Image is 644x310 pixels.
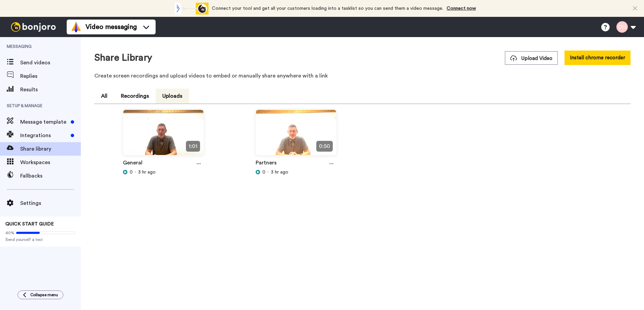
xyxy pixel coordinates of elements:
[5,230,14,236] span: 40%
[123,169,204,176] div: 3 hr ago
[18,290,63,299] button: Collapse menu
[5,222,54,226] span: QUICK START GUIDE
[20,131,68,139] span: Integrations
[130,169,133,176] span: 0
[20,59,81,67] span: Send videos
[186,141,200,152] span: 1:01
[262,169,265,176] span: 0
[256,169,336,176] div: 3 hr ago
[94,89,114,103] button: All
[86,22,137,32] span: Video messaging
[30,292,58,298] span: Collapse menu
[20,172,81,180] span: Fallbacks
[20,86,81,94] span: Results
[256,159,277,169] a: Partners
[94,53,152,63] h1: Share Library
[505,51,558,65] button: Upload Video
[20,158,81,166] span: Workspaces
[256,110,336,161] img: 845c1a42-678a-49bd-bf7d-b0d00cd09930_thumbnail_source_1755513562.jpg
[156,89,189,103] button: Uploads
[316,141,333,152] span: 0:50
[447,6,476,11] a: Connect now
[8,22,59,32] img: bj-logo-header-white.svg
[114,89,156,103] button: Recordings
[5,237,75,242] span: Send yourself a test
[123,110,203,161] img: c8858b92-b7e8-4a97-811c-7975886da898_thumbnail_source_1755513752.jpg
[71,22,82,32] img: vm-color.svg
[20,72,81,80] span: Replies
[20,145,81,153] span: Share library
[171,3,208,14] div: animation
[94,72,631,80] p: Create screen recordings and upload videos to embed or manually share anywhere with a link
[123,159,142,169] a: General
[20,118,68,126] span: Message template
[510,55,552,62] span: Upload Video
[20,199,81,207] span: Settings
[565,51,631,65] button: Install chrome recorder
[212,6,443,11] span: Connect your tool and get all your customers loading into a tasklist so you can send them a video...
